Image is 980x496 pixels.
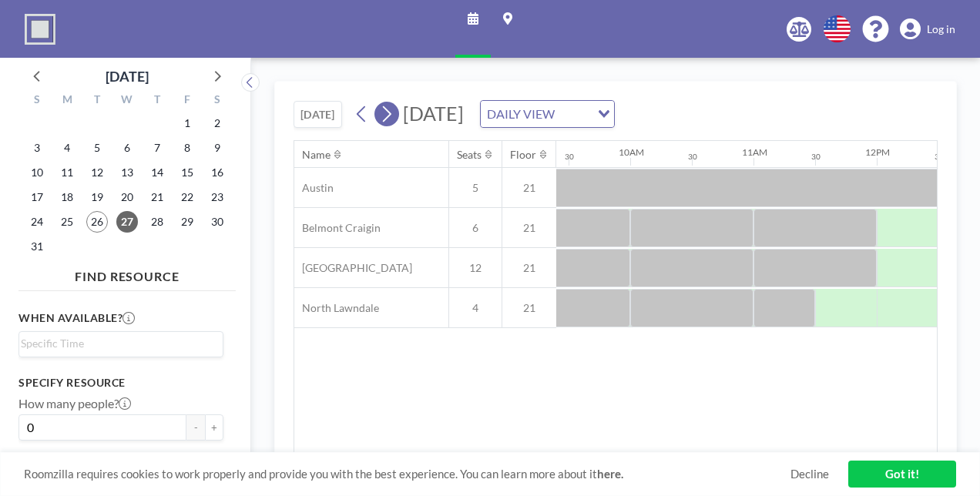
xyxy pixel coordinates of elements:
[86,162,108,183] span: Tuesday, August 12, 2025
[56,211,78,233] span: Monday, August 25, 2025
[56,186,78,208] span: Monday, August 18, 2025
[790,467,829,481] a: Decline
[502,301,556,315] span: 21
[294,261,412,275] span: [GEOGRAPHIC_DATA]
[18,376,223,390] h3: Specify resource
[56,137,78,159] span: Monday, August 4, 2025
[619,146,644,158] div: 10AM
[82,91,112,111] div: T
[481,101,614,127] div: Search for option
[294,301,379,315] span: North Lawndale
[449,301,502,315] span: 4
[142,91,172,111] div: T
[176,112,198,134] span: Friday, August 1, 2025
[86,137,108,159] span: Tuesday, August 5, 2025
[116,162,138,183] span: Wednesday, August 13, 2025
[22,91,52,111] div: S
[502,181,556,195] span: 21
[18,396,131,411] label: How many people?
[26,211,48,233] span: Sunday, August 24, 2025
[502,221,556,235] span: 21
[502,261,556,275] span: 21
[900,18,955,40] a: Log in
[811,152,821,162] div: 30
[565,152,574,162] div: 30
[86,186,108,208] span: Tuesday, August 19, 2025
[26,162,48,183] span: Sunday, August 10, 2025
[18,263,236,284] h4: FIND RESOURCE
[202,91,232,111] div: S
[176,211,198,233] span: Friday, August 29, 2025
[26,137,48,159] span: Sunday, August 3, 2025
[302,148,331,162] div: Name
[25,14,55,45] img: organization-logo
[510,148,536,162] div: Floor
[19,332,223,355] div: Search for option
[206,112,228,134] span: Saturday, August 2, 2025
[294,101,342,128] button: [DATE]
[26,186,48,208] span: Sunday, August 17, 2025
[21,335,214,352] input: Search for option
[688,152,697,162] div: 30
[848,461,956,488] a: Got it!
[106,65,149,87] div: [DATE]
[484,104,558,124] span: DAILY VIEW
[176,137,198,159] span: Friday, August 8, 2025
[559,104,589,124] input: Search for option
[449,261,502,275] span: 12
[294,221,381,235] span: Belmont Craigin
[206,162,228,183] span: Saturday, August 16, 2025
[742,146,767,158] div: 11AM
[206,186,228,208] span: Saturday, August 23, 2025
[146,137,168,159] span: Thursday, August 7, 2025
[176,162,198,183] span: Friday, August 15, 2025
[294,181,334,195] span: Austin
[176,186,198,208] span: Friday, August 22, 2025
[116,211,138,233] span: Wednesday, August 27, 2025
[26,236,48,257] span: Sunday, August 31, 2025
[206,211,228,233] span: Saturday, August 30, 2025
[172,91,202,111] div: F
[56,162,78,183] span: Monday, August 11, 2025
[205,414,223,441] button: +
[927,22,955,36] span: Log in
[935,152,944,162] div: 30
[86,211,108,233] span: Tuesday, August 26, 2025
[116,186,138,208] span: Wednesday, August 20, 2025
[112,91,143,111] div: W
[116,137,138,159] span: Wednesday, August 6, 2025
[206,137,228,159] span: Saturday, August 9, 2025
[865,146,890,158] div: 12PM
[403,102,464,125] span: [DATE]
[457,148,482,162] div: Seats
[146,186,168,208] span: Thursday, August 21, 2025
[186,414,205,441] button: -
[449,181,502,195] span: 5
[146,162,168,183] span: Thursday, August 14, 2025
[52,91,82,111] div: M
[146,211,168,233] span: Thursday, August 28, 2025
[449,221,502,235] span: 6
[597,467,623,481] a: here.
[24,467,790,481] span: Roomzilla requires cookies to work properly and provide you with the best experience. You can lea...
